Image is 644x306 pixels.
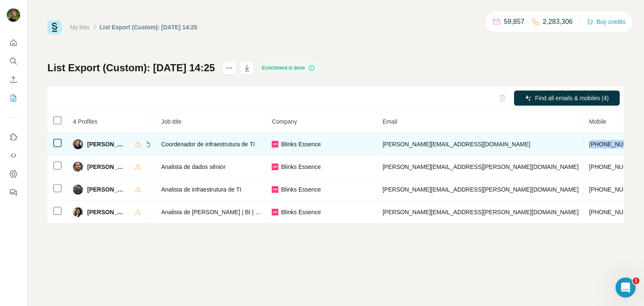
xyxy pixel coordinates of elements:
span: Blinks Essence [281,140,321,148]
span: Blinks Essence [281,208,321,216]
span: [PHONE_NUMBER] [589,209,642,215]
span: [PERSON_NAME] [87,163,126,171]
button: Feedback [7,185,20,200]
h1: List Export (Custom): [DATE] 14:25 [47,61,215,75]
span: Company [272,118,297,125]
span: Analista de [PERSON_NAME] | BI | Mídia Paga [161,209,285,215]
li: / [94,23,96,31]
span: [PHONE_NUMBER] [589,163,642,170]
span: 1 [633,277,639,284]
span: [PERSON_NAME][EMAIL_ADDRESS][PERSON_NAME][DOMAIN_NAME] [382,209,579,215]
img: company-logo [272,141,278,148]
span: Job title [161,118,181,125]
span: [PERSON_NAME][EMAIL_ADDRESS][PERSON_NAME][DOMAIN_NAME] [382,163,579,170]
img: Surfe Logo [47,20,62,34]
img: Avatar [73,162,83,172]
button: Use Surfe on LinkedIn [7,130,20,145]
button: Quick start [7,35,20,50]
span: Find all emails & mobiles (4) [535,94,609,102]
button: Use Surfe API [7,148,20,163]
span: Blinks Essence [281,163,321,171]
span: [PERSON_NAME] [87,208,126,216]
span: Analista de dados sênior [161,163,225,170]
img: Avatar [73,207,83,217]
span: 4 Profiles [73,118,97,125]
button: Search [7,54,20,69]
div: List Export (Custom): [DATE] 14:25 [100,23,197,31]
p: 2,283,306 [543,17,573,27]
img: Avatar [73,184,83,194]
span: Email [382,118,397,125]
button: Enrich CSV [7,72,20,87]
img: company-logo [272,209,278,215]
span: [PHONE_NUMBER] [589,186,642,193]
p: 59,857 [504,17,525,27]
img: company-logo [272,163,278,170]
span: [PHONE_NUMBER] [589,141,642,148]
span: [PERSON_NAME] [87,140,126,148]
iframe: Intercom live chat [615,277,636,298]
button: Find all emails & mobiles (4) [514,91,620,106]
div: Enrichment is done [260,63,318,73]
img: Avatar [73,139,83,149]
a: My lists [70,24,90,31]
span: Mobile [589,118,606,125]
img: company-logo [272,186,278,193]
span: Coordenador de infraestrutura de TI [161,141,254,148]
button: Dashboard [7,166,20,182]
button: My lists [7,91,20,106]
span: [PERSON_NAME] [87,185,126,194]
button: actions [223,61,236,75]
button: Buy credits [587,16,626,28]
span: [PERSON_NAME][EMAIL_ADDRESS][PERSON_NAME][DOMAIN_NAME] [382,186,579,193]
span: Analista de infraestrutura de TI [161,186,241,193]
span: Blinks Essence [281,185,321,194]
span: [PERSON_NAME][EMAIL_ADDRESS][DOMAIN_NAME] [382,141,530,148]
img: Avatar [7,8,20,22]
